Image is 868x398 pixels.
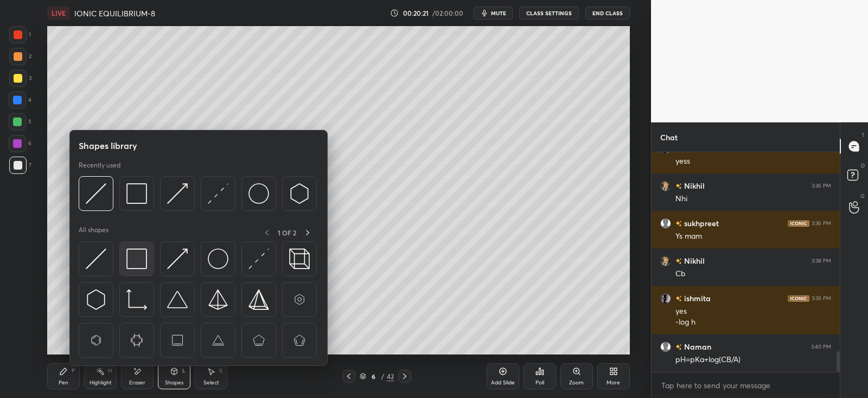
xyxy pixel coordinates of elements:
[9,70,31,87] div: 3
[79,226,108,239] p: All shapes
[248,248,269,269] img: svg+xml;charset=utf-8,%3Csvg%20xmlns%3D%22http%3A%2F%2Fwww.w3.org%2F2000%2Fsvg%22%20width%3D%2230...
[208,183,228,204] img: svg+xml;charset=utf-8,%3Csvg%20xmlns%3D%22http%3A%2F%2Fwww.w3.org%2F2000%2Fsvg%22%20width%3D%2230...
[652,123,686,152] p: Chat
[167,330,188,351] img: svg+xml;charset=utf-8,%3Csvg%20xmlns%3D%22http%3A%2F%2Fwww.w3.org%2F2000%2Fsvg%22%20width%3D%2265...
[219,368,222,374] div: S
[86,289,106,310] img: svg+xml;charset=utf-8,%3Csvg%20xmlns%3D%22http%3A%2F%2Fwww.w3.org%2F2000%2Fsvg%22%20width%3D%2230...
[208,248,228,269] img: svg+xml;charset=utf-8,%3Csvg%20xmlns%3D%22http%3A%2F%2Fwww.w3.org%2F2000%2Fsvg%22%20width%3D%2236...
[569,380,584,385] div: Zoom
[289,289,310,310] img: svg+xml;charset=utf-8,%3Csvg%20xmlns%3D%22http%3A%2F%2Fwww.w3.org%2F2000%2Fsvg%22%20width%3D%2265...
[47,7,70,20] div: LIVE
[182,368,186,374] div: L
[9,113,31,130] div: 5
[675,258,682,264] img: no-rating-badge.077c3623.svg
[682,255,705,266] h6: Nikhil
[660,293,671,304] img: a20105c0a7604010a4352dedcf1768c8.jpg
[675,221,682,227] img: no-rating-badge.077c3623.svg
[812,258,831,264] div: 3:38 PM
[860,192,865,200] p: G
[79,139,137,152] h5: Shapes library
[387,371,394,381] div: 42
[675,344,682,350] img: no-rating-badge.077c3623.svg
[812,220,831,227] div: 3:36 PM
[491,380,515,385] div: Add Slide
[86,330,106,351] img: svg+xml;charset=utf-8,%3Csvg%20xmlns%3D%22http%3A%2F%2Fwww.w3.org%2F2000%2Fsvg%22%20width%3D%2265...
[167,248,188,269] img: svg+xml;charset=utf-8,%3Csvg%20xmlns%3D%22http%3A%2F%2Fwww.w3.org%2F2000%2Fsvg%22%20width%3D%2230...
[289,330,310,351] img: svg+xml;charset=utf-8,%3Csvg%20xmlns%3D%22http%3A%2F%2Fwww.w3.org%2F2000%2Fsvg%22%20width%3D%2265...
[675,355,831,365] div: pH=pKa+log(CB/A)
[86,183,106,204] img: svg+xml;charset=utf-8,%3Csvg%20xmlns%3D%22http%3A%2F%2Fwww.w3.org%2F2000%2Fsvg%22%20width%3D%2230...
[108,368,112,374] div: H
[811,344,831,350] div: 3:40 PM
[812,295,831,302] div: 3:39 PM
[208,289,228,310] img: svg+xml;charset=utf-8,%3Csvg%20xmlns%3D%22http%3A%2F%2Fwww.w3.org%2F2000%2Fsvg%22%20width%3D%2234...
[79,161,120,170] p: Recently used
[682,180,705,191] h6: Nikhil
[248,183,269,204] img: svg+xml;charset=utf-8,%3Csvg%20xmlns%3D%22http%3A%2F%2Fwww.w3.org%2F2000%2Fsvg%22%20width%3D%2236...
[682,341,711,352] h6: Naman
[474,7,513,20] button: mute
[129,380,145,385] div: Eraser
[9,91,31,109] div: 4
[660,341,671,352] img: default.png
[675,183,682,189] img: no-rating-badge.077c3623.svg
[381,373,385,380] div: /
[660,256,671,266] img: 25c3b219fc0747c7b3737d88585f995d.jpg
[675,269,831,279] div: Cb
[675,231,831,242] div: Ys mam
[203,380,219,385] div: Select
[535,380,544,385] div: Poll
[788,295,809,302] img: iconic-dark.1390631f.png
[491,9,506,17] span: mute
[9,48,31,65] div: 2
[126,289,147,310] img: svg+xml;charset=utf-8,%3Csvg%20xmlns%3D%22http%3A%2F%2Fwww.w3.org%2F2000%2Fsvg%22%20width%3D%2233...
[126,248,147,269] img: svg+xml;charset=utf-8,%3Csvg%20xmlns%3D%22http%3A%2F%2Fwww.w3.org%2F2000%2Fsvg%22%20width%3D%2234...
[660,218,671,229] img: default.png
[167,183,188,204] img: svg+xml;charset=utf-8,%3Csvg%20xmlns%3D%22http%3A%2F%2Fwww.w3.org%2F2000%2Fsvg%22%20width%3D%2230...
[72,368,75,374] div: P
[682,293,711,304] h6: ishmita
[675,296,682,302] img: no-rating-badge.077c3623.svg
[675,156,831,167] div: yess
[9,135,31,152] div: 6
[86,248,106,269] img: svg+xml;charset=utf-8,%3Csvg%20xmlns%3D%22http%3A%2F%2Fwww.w3.org%2F2000%2Fsvg%22%20width%3D%2230...
[861,131,865,139] p: T
[289,248,310,269] img: svg+xml;charset=utf-8,%3Csvg%20xmlns%3D%22http%3A%2F%2Fwww.w3.org%2F2000%2Fsvg%22%20width%3D%2235...
[675,317,831,328] div: -log h
[675,194,831,204] div: Nhi
[74,8,155,18] h4: IONIC EQUILIBRIUM-8
[368,373,379,380] div: 6
[861,161,865,170] p: D
[90,380,112,385] div: Highlight
[59,380,68,385] div: Pen
[126,330,147,351] img: svg+xml;charset=utf-8,%3Csvg%20xmlns%3D%22http%3A%2F%2Fwww.w3.org%2F2000%2Fsvg%22%20width%3D%2265...
[660,181,671,191] img: 25c3b219fc0747c7b3737d88585f995d.jpg
[585,7,630,20] button: End Class
[278,228,296,237] p: 1 OF 2
[248,330,269,351] img: svg+xml;charset=utf-8,%3Csvg%20xmlns%3D%22http%3A%2F%2Fwww.w3.org%2F2000%2Fsvg%22%20width%3D%2265...
[126,183,147,204] img: svg+xml;charset=utf-8,%3Csvg%20xmlns%3D%22http%3A%2F%2Fwww.w3.org%2F2000%2Fsvg%22%20width%3D%2234...
[682,217,719,229] h6: sukhpreet
[165,380,183,385] div: Shapes
[9,26,31,43] div: 1
[208,330,228,351] img: svg+xml;charset=utf-8,%3Csvg%20xmlns%3D%22http%3A%2F%2Fwww.w3.org%2F2000%2Fsvg%22%20width%3D%2265...
[289,183,310,204] img: svg+xml;charset=utf-8,%3Csvg%20xmlns%3D%22http%3A%2F%2Fwww.w3.org%2F2000%2Fsvg%22%20width%3D%2230...
[607,380,620,385] div: More
[675,306,831,317] div: yes
[812,183,831,189] div: 3:36 PM
[788,220,809,227] img: iconic-dark.1390631f.png
[9,157,31,174] div: 7
[167,289,188,310] img: svg+xml;charset=utf-8,%3Csvg%20xmlns%3D%22http%3A%2F%2Fwww.w3.org%2F2000%2Fsvg%22%20width%3D%2238...
[652,152,840,372] div: grid
[519,7,579,20] button: CLASS SETTINGS
[248,289,269,310] img: svg+xml;charset=utf-8,%3Csvg%20xmlns%3D%22http%3A%2F%2Fwww.w3.org%2F2000%2Fsvg%22%20width%3D%2234...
